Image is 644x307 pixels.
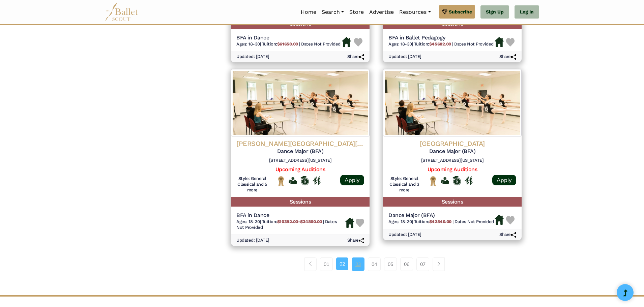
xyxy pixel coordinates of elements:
h6: Style: General Classical and 3 more [388,176,420,193]
span: Ages: 18-30 [236,219,260,224]
span: Tuition: [414,219,452,224]
img: Housing Available [495,215,504,225]
span: Ages: 18-30 [388,219,412,224]
img: Housing Available [345,218,354,228]
span: Tuition: [262,219,323,224]
a: Apply [340,175,364,185]
span: Ages: 18-30 [236,41,260,47]
h6: | | [236,219,345,231]
h6: Share [347,238,364,243]
a: Sign Up [480,5,509,19]
a: Resources [397,5,433,19]
a: Log In [515,5,539,19]
span: Dates Not Provided [455,219,494,224]
a: Subscribe [439,5,475,19]
img: gem.svg [442,8,447,16]
h6: Share [499,54,516,60]
b: $45682.00 [429,41,451,47]
a: Upcoming Auditions [275,166,325,173]
img: Heart [356,219,364,227]
a: Upcoming Auditions [428,166,477,173]
a: 05 [384,257,397,271]
h6: | | [236,41,341,47]
a: Home [298,5,319,19]
img: National [277,176,285,186]
h6: Updated: [DATE] [388,232,421,238]
h5: Dance Major (BFA) [388,212,494,219]
img: Offers Scholarship [300,176,309,185]
h6: [STREET_ADDRESS][US_STATE] [388,158,516,163]
h4: [GEOGRAPHIC_DATA] [388,139,516,148]
a: 07 [416,257,429,271]
img: Offers Financial Aid [441,177,449,184]
h6: Share [347,54,364,60]
img: Logo [383,69,522,136]
b: $10392.00-$34860.00 [277,219,322,224]
h6: Style: General Classical and 5 more [236,176,268,193]
span: Subscribe [449,8,472,16]
img: Heart [506,216,515,224]
h6: Updated: [DATE] [236,238,269,243]
a: 04 [368,257,381,271]
h6: Share [499,232,516,238]
img: Heart [506,38,515,47]
h5: BFA in Ballet Pedagogy [388,34,494,41]
a: 01 [320,257,333,271]
h5: Dance Major (BFA) [236,148,364,155]
h5: Sessions [231,197,370,207]
a: Apply [492,175,516,185]
img: Offers Financial Aid [289,177,297,184]
a: Advertise [367,5,397,19]
img: Offers Scholarship [452,176,461,185]
h4: [PERSON_NAME][GEOGRAPHIC_DATA][PERSON_NAME] [236,139,364,148]
a: Store [347,5,367,19]
h6: | | [388,219,494,225]
img: National [429,176,437,186]
img: Logo [231,69,370,136]
span: Tuition: [262,41,299,47]
img: Housing Available [342,37,351,47]
img: In Person [464,176,473,185]
img: Housing Available [495,37,504,47]
a: 03 [352,257,364,271]
h6: | | [388,41,494,47]
h6: Updated: [DATE] [236,54,269,60]
b: $42840.00 [429,219,451,224]
h6: [STREET_ADDRESS][US_STATE] [236,158,364,163]
b: $61650.00 [277,41,298,47]
span: Dates Not Provided [236,219,337,230]
h5: BFA in Dance [236,212,345,219]
span: Ages: 18-30 [388,41,412,47]
h5: Dance Major (BFA) [388,148,516,155]
h5: BFA in Dance [236,34,341,41]
a: Search [319,5,347,19]
span: Dates Not Provided [301,41,340,47]
nav: Page navigation example [304,257,448,271]
img: In Person [312,176,321,185]
a: 02 [336,257,348,270]
img: Heart [354,38,362,47]
span: Tuition: [414,41,452,47]
h5: Sessions [383,197,522,207]
h6: Updated: [DATE] [388,54,421,60]
span: Dates Not Provided [454,41,493,47]
a: 06 [400,257,413,271]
